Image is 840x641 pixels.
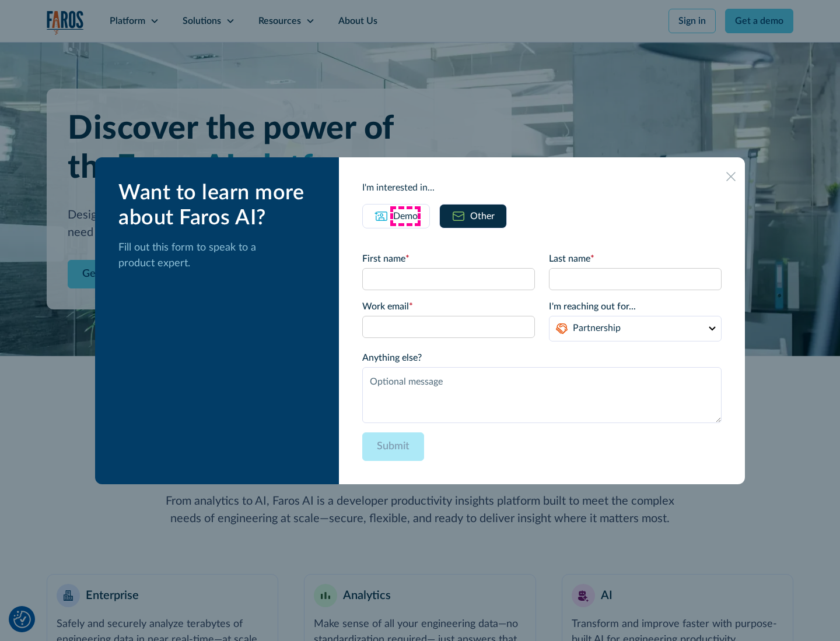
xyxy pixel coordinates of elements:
[362,181,722,195] div: I'm interested in...
[362,351,722,365] label: Anything else?
[549,252,722,266] label: Last name
[470,209,495,223] div: Other
[362,252,535,266] label: First name
[393,209,418,223] div: Demo
[362,432,424,461] input: Submit
[118,181,320,231] div: Want to learn more about Faros AI?
[118,240,320,272] p: Fill out this form to speak to a product expert.
[549,300,722,314] label: I'm reaching out for...
[362,252,722,461] form: Email Form
[362,300,535,314] label: Work email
